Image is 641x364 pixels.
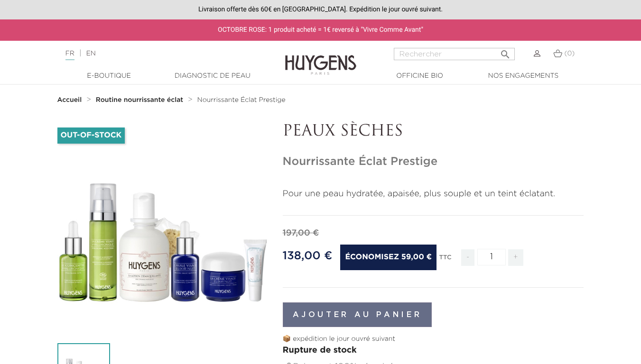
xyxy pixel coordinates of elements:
[283,250,333,262] span: 138,00 €
[283,346,357,355] span: Rupture de stock
[564,50,575,57] span: (0)
[285,40,356,76] img: Huygens
[461,249,474,266] span: -
[372,71,467,81] a: Officine Bio
[96,97,183,103] strong: Routine nourrissante éclat
[57,97,82,103] strong: Accueil
[497,45,514,58] button: 
[340,245,437,270] span: Économisez 59,00 €
[477,249,506,265] input: Quantité
[165,71,260,81] a: Diagnostic de peau
[500,46,511,57] i: 
[283,155,584,169] h1: Nourrissante Éclat Prestige
[283,302,432,327] button: Ajouter au panier
[57,96,84,104] a: Accueil
[86,50,95,57] a: EN
[65,50,74,60] a: FR
[508,249,523,266] span: +
[96,96,186,104] a: Routine nourrissante éclat
[283,334,584,344] p: 📦 expédition le jour ouvré suivant
[61,48,260,59] div: |
[57,127,125,144] li: Out-of-Stock
[197,96,286,104] a: Nourrissante Éclat Prestige
[394,48,515,60] input: Rechercher
[283,188,584,200] p: Pour une peau hydratée, apaisée, plus souple et un teint éclatant.
[476,71,571,81] a: Nos engagements
[62,71,157,81] a: E-Boutique
[439,247,452,273] div: TTC
[283,229,319,237] span: 197,00 €
[283,123,584,141] p: PEAUX SÈCHES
